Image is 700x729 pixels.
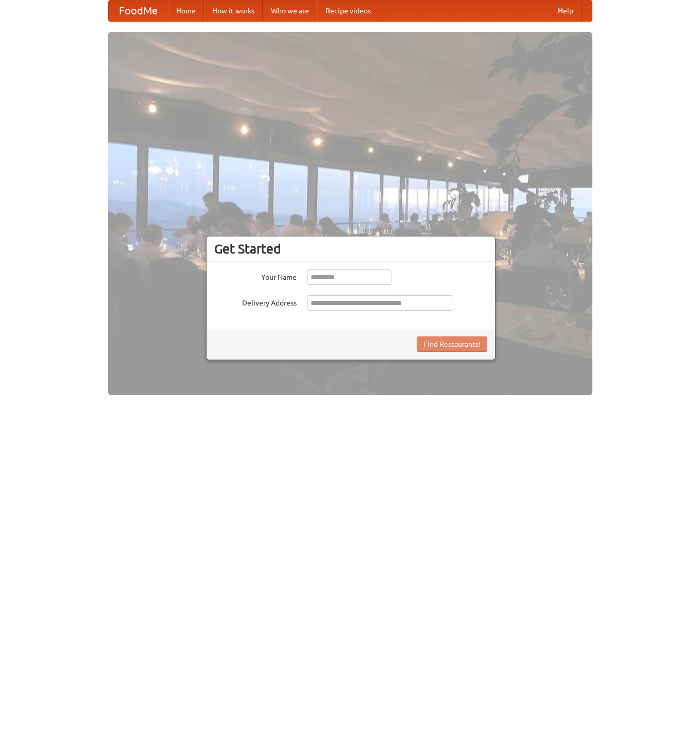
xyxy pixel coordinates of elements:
[168,1,204,21] a: Home
[214,269,297,282] label: Your Name
[214,295,297,308] label: Delivery Address
[263,1,317,21] a: Who we are
[417,336,487,352] button: Find Restaurants!
[550,1,582,21] a: Help
[109,1,168,21] a: FoodMe
[317,1,379,21] a: Recipe videos
[214,241,487,257] h3: Get Started
[204,1,263,21] a: How it works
